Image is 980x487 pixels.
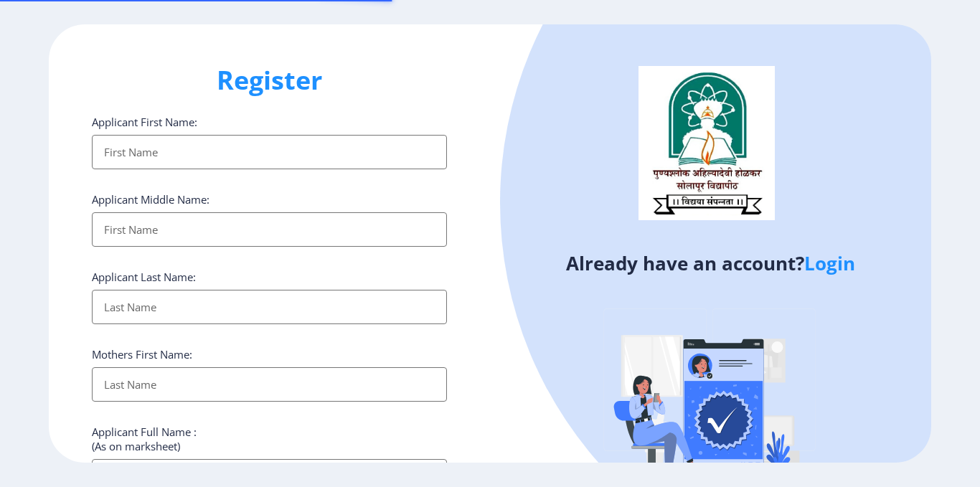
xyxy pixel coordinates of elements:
[92,290,447,324] input: Last Name
[92,425,197,453] label: Applicant Full Name : (As on marksheet)
[92,367,447,402] input: Last Name
[92,270,196,284] label: Applicant Last Name:
[92,135,447,169] input: First Name
[92,115,197,129] label: Applicant First Name:
[92,347,192,361] label: Mothers First Name:
[92,63,447,98] h1: Register
[501,252,920,275] h4: Already have an account?
[92,192,209,207] label: Applicant Middle Name:
[804,250,855,276] a: Login
[639,66,775,219] img: logo
[92,212,447,247] input: First Name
